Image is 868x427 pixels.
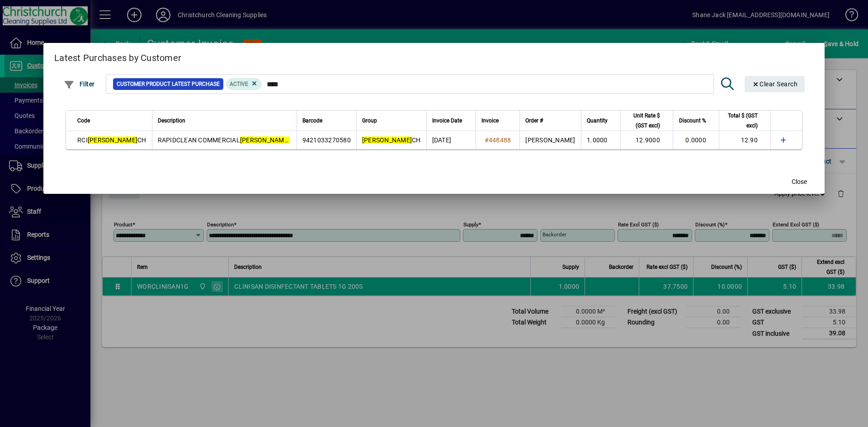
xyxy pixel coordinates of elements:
button: Close [785,174,814,190]
div: Barcode [302,116,351,126]
button: Filter [61,76,97,92]
span: Customer Product Latest Purchase [117,80,220,89]
a: #448488 [481,135,514,145]
td: 1.0000 [581,131,620,149]
td: [DATE] [426,131,476,149]
div: Invoice [481,116,514,126]
em: [PERSON_NAME] [362,136,412,144]
td: 0.0000 [673,131,719,149]
button: Clear [745,76,805,92]
span: Active [230,81,248,87]
span: Filter [64,80,95,88]
div: Total $ (GST excl) [725,111,766,131]
span: Barcode [302,116,322,126]
span: RAPIDCLEAN COMMERCIAL CH 5L [158,136,308,144]
span: # [485,136,489,144]
div: Quantity [587,116,616,126]
span: Group [362,116,377,126]
span: 9421033270580 [302,136,351,144]
td: [PERSON_NAME] [519,131,580,149]
div: Description [158,116,291,126]
em: [PERSON_NAME] [240,136,290,144]
span: Invoice [481,116,499,126]
span: Discount % [679,116,706,126]
span: Invoice Date [432,116,462,126]
div: Unit Rate $ (GST excl) [626,111,668,131]
div: Code [77,116,146,126]
span: Order # [525,116,543,126]
em: [PERSON_NAME] [88,136,137,144]
span: Code [77,116,90,126]
span: Clear Search [752,80,798,88]
td: 12.90 [719,131,770,149]
div: Discount % [679,116,714,126]
span: CH [362,136,421,144]
mat-chip: Product Activation Status: Active [226,78,262,90]
span: Description [158,116,185,126]
td: 12.9000 [620,131,673,149]
span: Total $ (GST excl) [725,111,758,131]
h2: Latest Purchases by Customer [43,43,825,69]
div: Invoice Date [432,116,470,126]
span: Unit Rate $ (GST excl) [626,111,660,131]
span: Quantity [587,116,608,126]
span: Close [792,177,807,187]
span: 448488 [489,136,511,144]
span: RCI CH [77,136,146,144]
div: Group [362,116,421,126]
div: Order # [525,116,575,126]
